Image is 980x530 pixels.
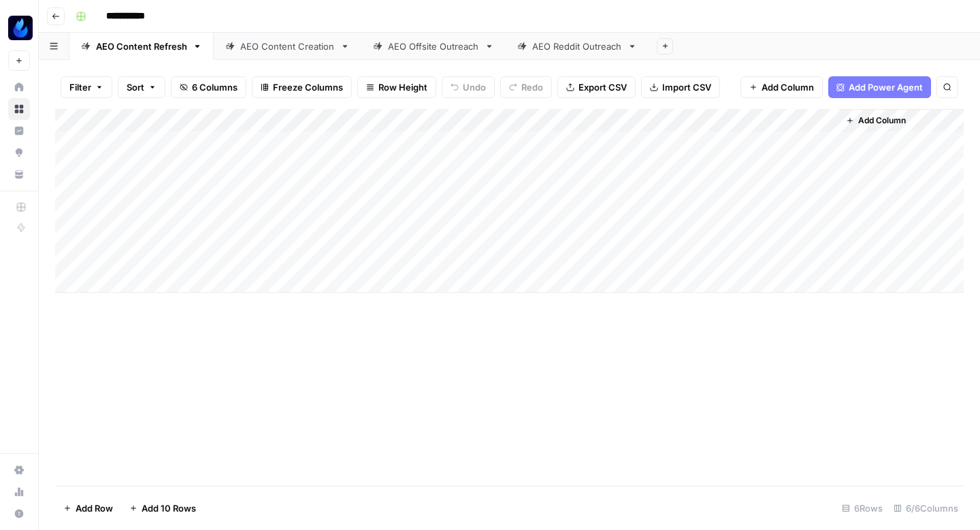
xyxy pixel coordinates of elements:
[69,80,91,94] span: Filter
[8,481,30,503] a: Usage
[463,80,486,94] span: Undo
[8,142,30,163] a: Opportunities
[8,459,30,481] a: Settings
[361,33,506,60] a: AEO Offsite Outreach
[8,120,30,142] a: Insights
[96,40,187,53] div: AEO Content Refresh
[388,40,479,53] div: AEO Offsite Outreach
[8,16,33,40] img: AgentFire Content Logo
[273,80,343,94] span: Freeze Columns
[662,80,711,94] span: Import CSV
[142,501,196,515] span: Add 10 Rows
[8,98,30,120] a: Browse
[840,112,911,129] button: Add Column
[8,11,30,45] button: Workspace: AgentFire Content
[641,76,720,98] button: Import CSV
[8,503,30,525] button: Help + Support
[8,76,30,98] a: Home
[762,80,814,94] span: Add Column
[55,497,121,519] button: Add Row
[357,76,436,98] button: Row Height
[61,76,112,98] button: Filter
[121,497,204,519] button: Add 10 Rows
[240,40,335,53] div: AEO Content Creation
[506,33,649,60] a: AEO Reddit Outreach
[836,497,888,519] div: 6 Rows
[378,80,427,94] span: Row Height
[76,501,113,515] span: Add Row
[252,76,352,98] button: Freeze Columns
[8,163,30,185] a: Your Data
[828,76,931,98] button: Add Power Agent
[578,80,627,94] span: Export CSV
[214,33,361,60] a: AEO Content Creation
[888,497,964,519] div: 6/6 Columns
[192,80,238,94] span: 6 Columns
[442,76,495,98] button: Undo
[500,76,552,98] button: Redo
[521,80,543,94] span: Redo
[557,76,636,98] button: Export CSV
[532,40,622,53] div: AEO Reddit Outreach
[118,76,165,98] button: Sort
[849,80,923,94] span: Add Power Agent
[127,80,144,94] span: Sort
[171,76,246,98] button: 6 Columns
[858,114,906,127] span: Add Column
[69,33,214,60] a: AEO Content Refresh
[740,76,823,98] button: Add Column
